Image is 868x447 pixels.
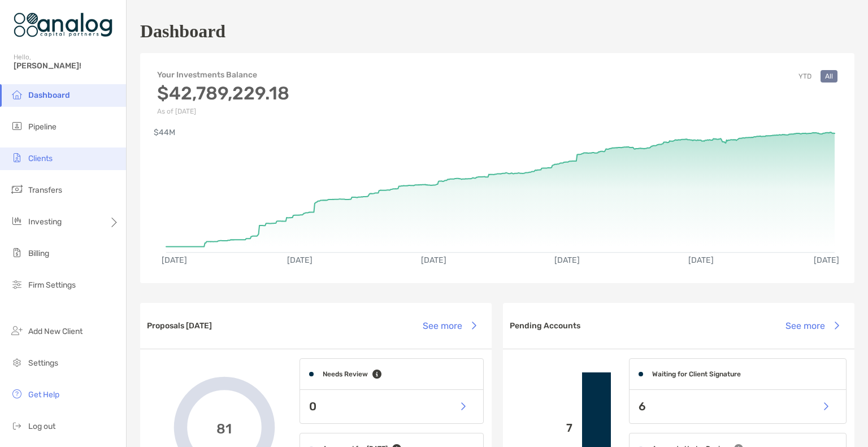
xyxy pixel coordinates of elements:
p: 7 [512,421,573,435]
p: As of [DATE] [157,107,289,115]
h3: Pending Accounts [510,321,580,331]
text: [DATE] [554,255,580,265]
p: 0 [309,400,316,414]
span: Pipeline [28,122,57,132]
img: firm-settings icon [10,277,24,291]
img: dashboard icon [10,88,24,101]
img: billing icon [10,246,24,259]
text: [DATE] [688,255,714,265]
button: All [821,70,837,83]
span: Log out [28,422,55,431]
text: [DATE] [162,255,187,265]
span: Add New Client [28,327,83,336]
img: transfers icon [10,183,24,196]
img: clients icon [10,151,24,164]
span: Get Help [28,390,59,400]
h4: Needs Review [323,370,368,378]
span: Dashboard [28,90,70,100]
button: See more [776,313,848,338]
h3: $42,789,229.18 [157,83,289,104]
button: YTD [794,70,816,83]
span: Settings [28,358,58,368]
span: Investing [28,217,62,227]
img: pipeline icon [10,119,24,133]
span: [PERSON_NAME]! [14,61,119,71]
h3: Proposals [DATE] [147,321,212,331]
img: add_new_client icon [10,324,24,337]
h1: Dashboard [140,21,225,42]
text: [DATE] [287,255,313,265]
span: Clients [28,154,53,163]
text: [DATE] [814,255,839,265]
img: investing icon [10,214,24,228]
text: [DATE] [421,255,446,265]
p: 6 [639,400,646,414]
img: get-help icon [10,387,24,401]
h4: Your Investments Balance [157,70,289,80]
span: Billing [28,249,49,258]
h4: Waiting for Client Signature [652,370,741,378]
img: settings icon [10,355,24,369]
button: See more [414,313,485,338]
span: Transfers [28,185,62,195]
span: Firm Settings [28,280,76,290]
img: Zoe Logo [14,5,112,45]
text: $44M [154,128,175,137]
span: 81 [216,419,232,436]
img: logout icon [10,419,24,432]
